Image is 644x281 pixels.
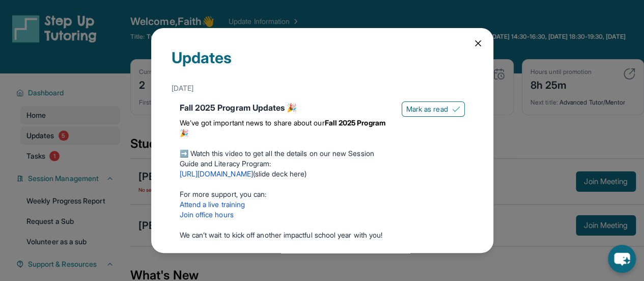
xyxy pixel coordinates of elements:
div: [DATE] [172,252,473,271]
button: Mark as read [402,101,465,117]
strong: Fall 2025 Program [325,118,385,127]
a: slide deck here [255,169,304,178]
div: [DATE] [172,79,473,97]
span: We can’t wait to kick off another impactful school year with you! [180,231,383,239]
img: Mark as read [452,105,460,113]
span: Mark as read [406,104,448,114]
p: ( ) [180,169,394,179]
span: We’ve got important news to share about our [180,118,325,127]
a: [URL][DOMAIN_NAME] [180,169,253,178]
div: Updates [172,48,473,79]
span: 🎉 [180,129,188,137]
span: For more support, you can: [180,190,267,198]
a: Attend a live training [180,200,245,209]
div: Fall 2025 Program Updates 🎉 [180,101,394,114]
span: ➡️ Watch this video to get all the details on our new Session Guide and Literacy Program: [180,149,374,168]
button: chat-button [608,245,636,273]
a: Join office hours [180,210,234,219]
